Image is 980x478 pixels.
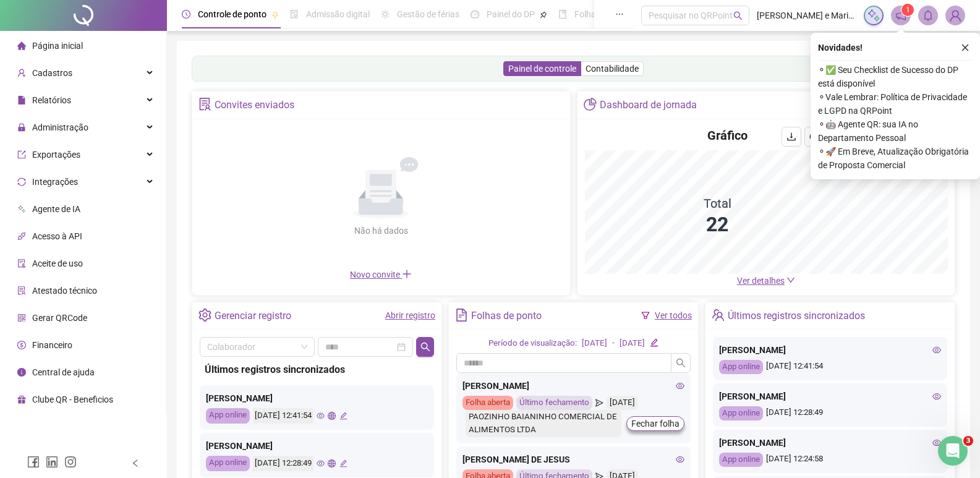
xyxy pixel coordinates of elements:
span: ⚬ ✅ Seu Checklist de Sucesso do DP está disponível [818,63,973,90]
div: PAOZINHO BAIANINHO COMERCIAL DE ALIMENTOS LTDA [466,410,621,437]
span: edit [650,338,658,346]
span: Aceite de uso [32,258,83,268]
span: pie-chart [584,98,597,111]
div: [PERSON_NAME] [719,390,941,403]
span: bell [922,10,934,21]
span: instagram [64,456,77,468]
div: [DATE] [582,337,607,350]
div: [PERSON_NAME] [206,391,428,405]
span: Gestão de férias [397,9,459,19]
span: eye [317,412,325,420]
span: Administração [32,122,88,132]
span: solution [17,286,26,295]
div: [PERSON_NAME] [206,439,428,453]
span: eye [676,382,684,390]
span: file [17,96,26,105]
div: App online [206,456,250,471]
span: Relatórios [32,95,71,105]
span: export [17,150,26,159]
div: [PERSON_NAME] DE JESUS [462,453,684,466]
span: home [17,41,26,50]
span: Agente de IA [32,204,80,214]
span: filter [641,311,650,320]
span: pushpin [540,11,547,19]
span: ⚬ Vale Lembrar: Política de Privacidade e LGPD na QRPoint [818,90,973,117]
h4: Gráfico [707,127,748,144]
span: Ver detalhes [737,276,785,286]
div: App online [719,453,763,467]
div: [PERSON_NAME] [719,343,941,357]
span: plus [402,269,412,279]
div: Folha aberta [462,396,513,410]
span: edit [339,412,347,420]
span: Integrações [32,177,78,187]
span: file-done [290,10,299,19]
span: eye [317,459,325,467]
div: Último fechamento [516,396,592,410]
div: [PERSON_NAME] [719,436,941,450]
span: Página inicial [32,41,83,51]
span: Contabilidade [586,64,639,74]
span: send [595,396,603,410]
span: Painel do DP [487,9,535,19]
span: audit [17,259,26,268]
span: down [786,276,795,284]
span: setting [198,309,211,322]
div: App online [719,406,763,420]
div: [DATE] 12:41:54 [253,408,313,424]
span: search [676,358,686,368]
span: pushpin [271,11,279,19]
span: search [733,11,743,20]
span: linkedin [46,456,58,468]
span: Clube QR - Beneficios [32,395,113,404]
img: sparkle-icon.fc2bf0ac1784a2077858766a79e2daf3.svg [867,9,880,22]
span: qrcode [17,314,26,322]
img: 80235 [946,6,965,25]
span: eye [932,346,941,354]
span: Painel de controle [508,64,576,74]
a: Ver detalhes down [737,276,795,286]
span: global [328,412,336,420]
span: eye [676,455,684,464]
div: Gerenciar registro [215,305,291,326]
div: [DATE] [620,337,645,350]
span: Novo convite [350,270,412,280]
span: api [17,232,26,241]
span: edit [339,459,347,467]
span: eye [932,392,941,401]
span: Cadastros [32,68,72,78]
span: facebook [27,456,40,468]
span: Fechar folha [631,417,680,430]
span: Admissão digital [306,9,370,19]
div: - [612,337,615,350]
span: lock [17,123,26,132]
button: Fechar folha [626,416,684,431]
a: Abrir registro [385,310,435,320]
div: App online [719,360,763,374]
span: left [131,459,140,467]
span: dollar [17,341,26,349]
div: [PERSON_NAME] [462,379,684,393]
span: ellipsis [615,10,624,19]
span: team [712,309,725,322]
span: notification [895,10,906,21]
span: Gerar QRCode [32,313,87,323]
span: eye [932,438,941,447]
span: Folha de pagamento [574,9,654,19]
span: Central de ajuda [32,367,95,377]
div: Período de visualização: [488,337,577,350]
div: Não há dados [324,224,438,237]
div: Folhas de ponto [471,305,542,326]
span: book [558,10,567,19]
div: Últimos registros sincronizados [728,305,865,326]
span: 3 [963,436,973,446]
span: Acesso à API [32,231,82,241]
span: ⚬ 🚀 Em Breve, Atualização Obrigatória de Proposta Comercial [818,145,973,172]
span: info-circle [17,368,26,377]
a: Ver todos [655,310,692,320]
span: download [786,132,796,142]
span: close [961,43,969,52]
sup: 1 [901,4,914,16]
div: [DATE] 12:28:49 [253,456,313,471]
span: solution [198,98,211,111]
